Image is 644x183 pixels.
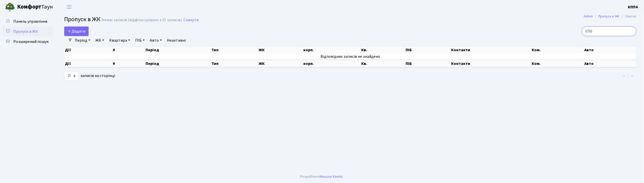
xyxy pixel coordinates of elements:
[320,174,343,179] a: Massive Kinetic
[584,46,637,54] th: Авто
[73,36,92,45] a: Період
[112,60,145,67] th: #
[584,60,637,67] th: Авто
[13,29,38,34] span: Пропуск в ЖК
[258,46,303,54] th: ЖК
[3,16,53,27] a: Панель управління
[361,46,405,54] th: Кв.
[17,3,53,11] span: Таун
[64,54,636,60] td: Відповідних записів не знайдено
[184,18,199,22] a: Скинути
[13,19,47,24] span: Панель управління
[303,46,361,54] th: корп.
[451,60,531,67] th: Контакти
[531,60,584,67] th: Ком.
[145,60,211,67] th: Період
[63,3,76,11] button: Переключити навігацію
[17,3,41,11] b: Комфорт
[13,39,49,44] span: Розширений пошук
[145,46,211,54] th: Період
[531,46,584,54] th: Ком.
[300,174,344,179] div: Розроблено .
[584,14,593,19] a: Admin
[211,46,258,54] th: Тип
[148,36,164,45] a: Авто
[620,14,636,19] li: Список
[107,36,132,45] a: Квартира
[405,46,451,54] th: ПІБ
[451,46,531,54] th: Контакти
[112,46,145,54] th: #
[64,71,115,81] label: записів на сторінці
[64,15,100,24] span: Пропуск в ЖК
[582,27,636,36] input: Пошук...
[133,36,147,45] a: ПІБ
[64,27,89,36] a: Додати
[303,60,361,67] th: корп.
[405,60,451,67] th: ПІБ
[3,37,53,47] a: Розширений пошук
[93,36,106,45] a: ЖК
[165,36,188,45] a: Неактивні
[598,14,620,19] a: Пропуск в ЖК
[67,29,85,34] span: Додати
[64,46,112,54] th: Дії
[5,2,15,12] img: logo.png
[576,11,644,22] nav: breadcrumb
[628,4,638,10] a: КПП4
[361,60,405,67] th: Кв.
[258,60,303,67] th: ЖК
[64,60,112,67] th: Дії
[64,71,79,81] select: записів на сторінці
[102,18,183,22] div: Немає записів (відфільтровано з 25 записів).
[3,27,53,37] a: Пропуск в ЖК
[211,60,258,67] th: Тип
